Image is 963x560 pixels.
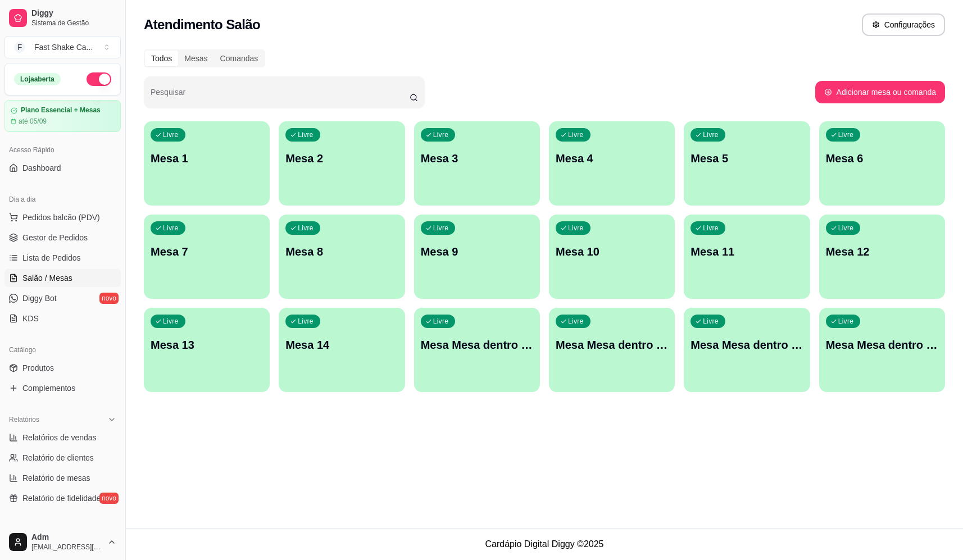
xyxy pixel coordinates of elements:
[414,308,540,392] button: LivreMesa Mesa dentro azul
[21,106,101,115] article: Plano Essencial + Mesas
[862,13,945,36] button: Configurações
[4,429,121,447] a: Relatórios de vendas
[684,215,810,299] button: LivreMesa 11
[4,529,121,556] button: Adm[EMAIL_ADDRESS][DOMAIN_NAME]
[4,309,121,327] a: KDS
[703,317,719,326] p: Livre
[684,121,810,206] button: LivreMesa 5
[414,215,540,299] button: LivreMesa 9
[14,73,61,85] div: Loja aberta
[4,249,121,267] a: Lista de Pedidos
[9,415,39,424] span: Relatórios
[285,244,398,259] p: Mesa 8
[279,215,405,299] button: LivreMesa 8
[421,337,533,353] p: Mesa Mesa dentro azul
[31,8,116,19] span: Diggy
[144,308,270,392] button: LivreMesa 13
[145,51,178,66] div: Todos
[556,244,668,259] p: Mesa 10
[819,215,945,299] button: LivreMesa 12
[556,151,668,166] p: Mesa 4
[22,293,57,304] span: Diggy Bot
[556,337,668,353] p: Mesa Mesa dentro laranja
[34,42,93,53] div: Fast Shake Ca ...
[691,337,803,353] p: Mesa Mesa dentro verde
[144,215,270,299] button: LivreMesa 7
[144,16,260,34] h2: Atendimento Salão
[433,317,449,326] p: Livre
[684,308,810,392] button: LivreMesa Mesa dentro verde
[568,317,584,326] p: Livre
[4,359,121,377] a: Produtos
[4,449,121,467] a: Relatório de clientes
[4,141,121,159] div: Acesso Rápido
[4,379,121,397] a: Complementos
[819,121,945,206] button: LivreMesa 6
[22,493,101,504] span: Relatório de fidelidade
[22,232,88,243] span: Gestor de Pedidos
[4,341,121,359] div: Catálogo
[151,151,263,166] p: Mesa 1
[22,383,75,394] span: Complementos
[691,244,803,259] p: Mesa 11
[163,130,179,139] p: Livre
[549,215,675,299] button: LivreMesa 10
[22,362,54,374] span: Produtos
[22,472,90,484] span: Relatório de mesas
[433,130,449,139] p: Livre
[14,42,25,53] span: F
[4,208,121,226] button: Pedidos balcão (PDV)
[279,121,405,206] button: LivreMesa 2
[4,489,121,507] a: Relatório de fidelidadenovo
[126,528,963,560] footer: Cardápio Digital Diggy © 2025
[87,72,111,86] button: Alterar Status
[4,36,121,58] button: Select a team
[838,317,854,326] p: Livre
[178,51,214,66] div: Mesas
[433,224,449,233] p: Livre
[568,130,584,139] p: Livre
[421,244,533,259] p: Mesa 9
[4,269,121,287] a: Salão / Mesas
[151,91,410,102] input: Pesquisar
[4,100,121,132] a: Plano Essencial + Mesasaté 05/09
[421,151,533,166] p: Mesa 3
[703,130,719,139] p: Livre
[144,121,270,206] button: LivreMesa 1
[22,272,72,284] span: Salão / Mesas
[285,337,398,353] p: Mesa 14
[163,317,179,326] p: Livre
[4,159,121,177] a: Dashboard
[31,543,103,552] span: [EMAIL_ADDRESS][DOMAIN_NAME]
[22,162,61,174] span: Dashboard
[22,452,94,463] span: Relatório de clientes
[691,151,803,166] p: Mesa 5
[838,130,854,139] p: Livre
[22,252,81,263] span: Lista de Pedidos
[819,308,945,392] button: LivreMesa Mesa dentro vermelha
[151,244,263,259] p: Mesa 7
[22,313,39,324] span: KDS
[163,224,179,233] p: Livre
[4,469,121,487] a: Relatório de mesas
[31,19,116,28] span: Sistema de Gestão
[826,337,938,353] p: Mesa Mesa dentro vermelha
[568,224,584,233] p: Livre
[214,51,265,66] div: Comandas
[549,308,675,392] button: LivreMesa Mesa dentro laranja
[31,532,103,543] span: Adm
[279,308,405,392] button: LivreMesa 14
[298,317,314,326] p: Livre
[298,224,314,233] p: Livre
[19,117,47,126] article: até 05/09
[815,81,945,103] button: Adicionar mesa ou comanda
[4,190,121,208] div: Dia a dia
[4,521,121,539] div: Gerenciar
[826,151,938,166] p: Mesa 6
[22,212,100,223] span: Pedidos balcão (PDV)
[151,337,263,353] p: Mesa 13
[703,224,719,233] p: Livre
[414,121,540,206] button: LivreMesa 3
[4,229,121,247] a: Gestor de Pedidos
[298,130,314,139] p: Livre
